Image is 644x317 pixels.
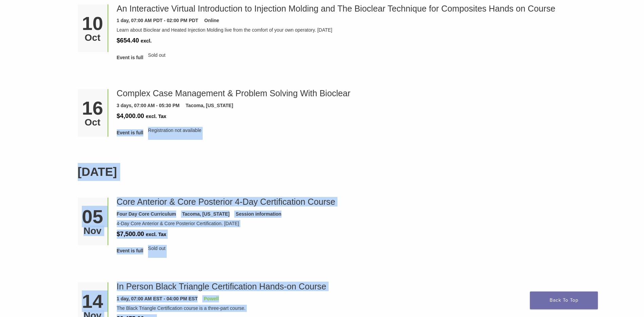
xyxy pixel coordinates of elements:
[182,211,229,218] div: Tacoma, [US_STATE]
[236,211,281,218] div: Session information
[117,37,139,44] span: $654.40
[117,4,555,13] a: An Interactive Virtual Introduction to Injection Molding and The Bioclear Technique for Composite...
[80,99,105,118] div: 16
[186,102,233,109] div: Tacoma, [US_STATE]
[117,282,326,291] a: In Person Black Triangle Certification Hands-on Course
[117,197,335,206] a: Core Anterior & Core Posterior 4-Day Certification Course
[117,247,144,254] span: Event is full
[80,14,105,33] div: 10
[117,211,176,218] div: Four Day Core Curriculum
[80,207,105,226] div: 05
[530,291,598,309] a: Back To Top
[117,113,144,119] span: $4,000.00
[117,54,144,61] span: Event is full
[117,17,198,24] div: 1 day, 07:00 AM PDT - 02:00 PM PDT
[80,118,105,127] div: Oct
[141,38,151,44] span: excl.
[80,292,105,311] div: 14
[117,102,180,109] div: 3 days, 07:00 AM - 05:30 PM
[117,220,562,227] div: 4-Day Core Anterior & Core Posterior Certification. [DATE]
[117,245,562,258] div: Sold out
[78,163,567,181] h2: [DATE]
[117,88,351,98] a: Complex Case Management & Problem Solving With Bioclear
[146,232,166,237] span: excl. Tax
[204,17,219,24] div: Online
[117,231,144,237] span: $7,500.00
[146,114,166,119] span: excl. Tax
[80,33,105,43] div: Oct
[117,129,144,136] span: Event is full
[117,52,562,65] div: Sold out
[117,295,198,302] div: 1 day, 07:00 AM EST - 04:00 PM EST
[117,127,562,140] div: Registration not available
[117,27,562,34] div: Learn about Bioclear and Heated Injection Molding live from the comfort of your own operatory. [D...
[204,296,219,301] a: Powell
[80,226,105,236] div: Nov
[117,305,562,312] div: The Black Triangle Certification course is a three-part course.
